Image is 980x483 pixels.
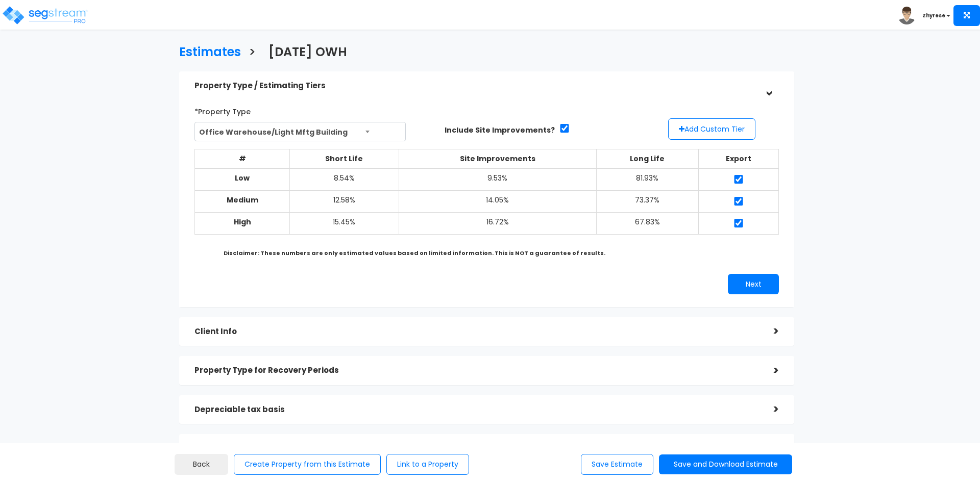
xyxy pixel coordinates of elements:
[761,76,776,96] div: >
[922,12,945,19] b: Zhyrese
[194,82,758,90] h5: Property Type / Estimating Tiers
[289,168,399,191] td: 8.54%
[195,149,290,168] th: #
[224,249,605,257] b: Disclaimer: These numbers are only estimated values based on limited information. This is NOT a g...
[728,274,779,294] button: Next
[175,454,228,475] a: Back
[234,217,251,227] b: High
[399,212,597,234] td: 16.72%
[171,35,241,66] a: Estimates
[289,149,399,168] th: Short Life
[194,122,406,141] span: Office Warehouse/Light Mftg Building
[194,327,758,336] h5: Client Info
[234,454,381,475] button: Create Property from this Estimate
[179,45,241,61] h3: Estimates
[249,45,256,61] h3: >
[581,454,653,475] button: Save Estimate
[597,149,699,168] th: Long Life
[758,323,779,339] div: >
[758,401,779,417] div: >
[261,35,347,66] a: [DATE] OWH
[698,149,778,168] th: Export
[194,366,758,375] h5: Property Type for Recovery Periods
[898,7,916,24] img: avatar.png
[235,173,250,183] b: Low
[227,195,258,205] b: Medium
[659,454,792,474] button: Save and Download Estimate
[194,103,251,117] label: *Property Type
[445,125,555,135] label: Include Site Improvements?
[399,168,597,191] td: 9.53%
[194,405,758,414] h5: Depreciable tax basis
[597,212,699,234] td: 67.83%
[597,168,699,191] td: 81.93%
[195,122,405,142] span: Office Warehouse/Light Mftg Building
[597,190,699,212] td: 73.37%
[289,212,399,234] td: 15.45%
[289,190,399,212] td: 12.58%
[668,118,755,140] button: Add Custom Tier
[386,454,469,475] button: Link to a Property
[758,363,779,378] div: >
[399,149,597,168] th: Site Improvements
[2,5,88,26] img: logo_pro_r.png
[268,45,347,61] h3: [DATE] OWH
[758,441,779,456] div: >
[399,190,597,212] td: 14.05%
